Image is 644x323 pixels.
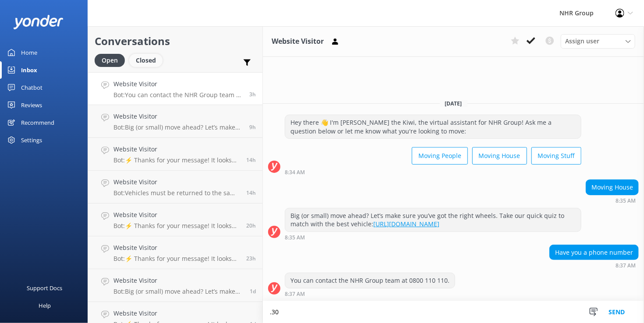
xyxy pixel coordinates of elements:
h4: Website Visitor [113,276,243,285]
img: yonder-white-logo.png [13,15,64,29]
div: Home [21,44,37,61]
span: Oct 07 2025 03:13am (UTC +13:00) Pacific/Auckland [249,123,256,131]
div: Moving House [586,180,638,195]
p: Bot: Big (or small) move ahead? Let’s make sure you’ve got the right wheels. Take our quick quiz ... [113,123,243,131]
div: Support Docs [27,279,63,297]
span: Oct 06 2025 09:45pm (UTC +13:00) Pacific/Auckland [246,189,256,197]
div: Oct 07 2025 08:37am (UTC +13:00) Pacific/Auckland [549,262,639,268]
button: Moving House [472,147,527,165]
div: Big (or small) move ahead? Let’s make sure you’ve got the right wheels. Take our quick quiz to ma... [285,208,581,232]
strong: 8:34 AM [285,170,305,175]
div: Oct 07 2025 08:35am (UTC +13:00) Pacific/Auckland [586,197,639,204]
a: Website VisitorBot:You can contact the NHR Group team at 0800 110 110.3h [88,72,262,105]
p: Bot: You can contact the NHR Group team at 0800 110 110. [113,91,243,99]
h4: Website Visitor [113,112,243,121]
h2: Conversations [95,33,256,49]
h4: Website Visitor [113,79,243,89]
span: [DATE] [440,100,467,107]
span: Oct 06 2025 03:52pm (UTC +13:00) Pacific/Auckland [246,222,256,229]
p: Bot: ⚡ Thanks for your message! It looks like this one might be best handled by our team directly... [113,156,240,164]
div: Settings [21,131,42,149]
strong: 8:37 AM [616,263,636,268]
h3: Website Visitor [272,36,324,47]
div: Assign User [561,34,635,48]
a: Open [95,55,129,65]
div: You can contact the NHR Group team at 0800 110 110. [285,273,455,288]
p: Bot: Vehicles must be returned to the same location they were picked up from, as we typically don... [113,189,240,197]
div: Closed [129,54,163,67]
p: Bot: Big (or small) move ahead? Let’s make sure you’ve got the right wheels. Take our quick quiz ... [113,288,243,295]
button: Moving People [412,147,468,165]
div: Inbox [21,61,37,79]
a: Closed [129,55,167,65]
p: Bot: ⚡ Thanks for your message! It looks like this one might be best handled by our team directly... [113,222,240,230]
span: Oct 06 2025 12:47pm (UTC +13:00) Pacific/Auckland [246,255,256,262]
div: Help [39,297,51,314]
div: Open [95,54,125,67]
a: Website VisitorBot:Big (or small) move ahead? Let’s make sure you’ve got the right wheels. Take o... [88,269,262,302]
a: Website VisitorBot:⚡ Thanks for your message! It looks like this one might be best handled by our... [88,236,262,269]
h4: Website Visitor [113,309,243,318]
h4: Website Visitor [113,177,240,187]
strong: 8:35 AM [616,198,636,204]
div: Reviews [21,96,42,114]
h4: Website Visitor [113,144,240,154]
strong: 8:37 AM [285,291,305,297]
div: Chatbot [21,79,42,96]
span: Oct 06 2025 11:50am (UTC +13:00) Pacific/Auckland [250,288,256,295]
div: Have you a phone number [550,245,638,260]
a: [URL][DOMAIN_NAME] [373,220,439,228]
a: Website VisitorBot:Big (or small) move ahead? Let’s make sure you’ve got the right wheels. Take o... [88,105,262,138]
textarea: .30 [263,301,644,323]
h4: Website Visitor [113,243,240,253]
span: Assign user [565,36,599,46]
p: Bot: ⚡ Thanks for your message! It looks like this one might be best handled by our team directly... [113,255,240,263]
button: Moving Stuff [531,147,581,165]
div: Oct 07 2025 08:35am (UTC +13:00) Pacific/Auckland [285,234,581,240]
h4: Website Visitor [113,210,240,220]
div: Hey there 👋 I'm [PERSON_NAME] the Kiwi, the virtual assistant for NHR Group! Ask me a question be... [285,115,581,138]
div: Recommend [21,114,54,131]
a: Website VisitorBot:Vehicles must be returned to the same location they were picked up from, as we... [88,171,262,204]
strong: 8:35 AM [285,235,305,240]
div: Oct 07 2025 08:34am (UTC +13:00) Pacific/Auckland [285,169,581,175]
div: Oct 07 2025 08:37am (UTC +13:00) Pacific/Auckland [285,291,455,297]
span: Oct 07 2025 08:37am (UTC +13:00) Pacific/Auckland [249,91,256,98]
a: Website VisitorBot:⚡ Thanks for your message! It looks like this one might be best handled by our... [88,138,262,171]
span: Oct 06 2025 10:02pm (UTC +13:00) Pacific/Auckland [246,156,256,164]
a: Website VisitorBot:⚡ Thanks for your message! It looks like this one might be best handled by our... [88,204,262,236]
button: Send [600,301,633,323]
